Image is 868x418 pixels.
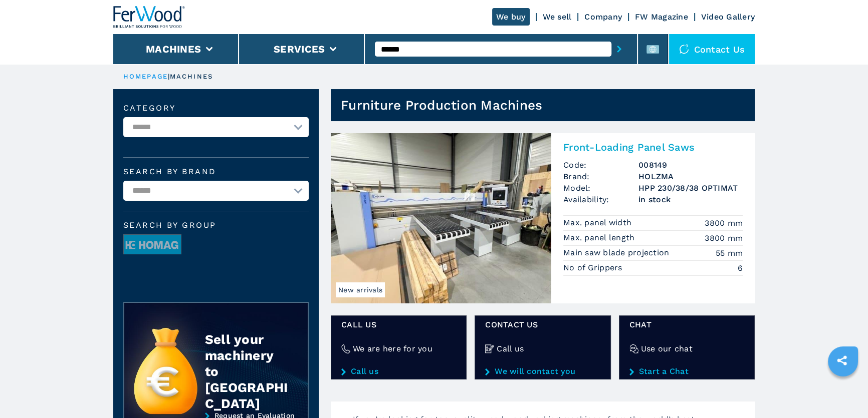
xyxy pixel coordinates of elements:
[829,348,854,373] a: sharethis
[170,72,213,81] p: machines
[492,8,530,26] a: We buy
[669,34,755,64] div: Contact us
[331,133,755,303] a: Front-Loading Panel Saws HOLZMA HPP 230/38/38 OPTIMATNew arrivalsFront-Loading Panel SawsCode:008...
[123,73,168,80] a: HOMEPAGE
[123,221,309,229] span: Search by group
[638,171,743,182] h3: HOLZMA
[629,344,638,353] img: Use our chat
[563,217,634,228] p: Max. panel width
[485,319,600,330] span: CONTACT US
[497,343,524,354] h4: Call us
[563,232,637,243] p: Max. panel length
[331,133,551,303] img: Front-Loading Panel Saws HOLZMA HPP 230/38/38 OPTIMAT
[635,12,688,22] a: FW Magazine
[205,331,288,411] div: Sell your machinery to [GEOGRAPHIC_DATA]
[584,12,622,22] a: Company
[611,38,627,61] button: submit-button
[638,159,743,171] h3: 008149
[485,344,494,353] img: Call us
[124,235,181,255] img: image
[629,367,744,376] a: Start a Chat
[738,262,743,274] em: 6
[168,73,170,80] span: |
[563,247,672,258] p: Main saw blade projection
[563,194,638,205] span: Availability:
[485,367,600,376] a: We will contact you
[341,97,542,113] h1: Furniture Production Machines
[638,194,743,205] span: in stock
[825,373,860,410] iframe: Chat
[679,44,689,54] img: Contact us
[336,282,385,297] span: New arrivals
[563,171,638,182] span: Brand:
[341,367,456,376] a: Call us
[123,168,309,176] label: Search by brand
[543,12,572,22] a: We sell
[641,343,693,354] h4: Use our chat
[701,12,755,22] a: Video Gallery
[341,344,350,353] img: We are here for you
[274,43,325,55] button: Services
[563,182,638,194] span: Model:
[638,182,743,194] h3: HPP 230/38/38 OPTIMAT
[563,141,743,153] h2: Front-Loading Panel Saws
[341,319,456,330] span: Call us
[563,159,638,171] span: Code:
[123,104,309,112] label: Category
[353,343,432,354] h4: We are here for you
[705,217,743,229] em: 3800 mm
[716,247,743,259] em: 55 mm
[113,6,185,28] img: Ferwood
[705,232,743,244] em: 3800 mm
[629,319,744,330] span: Chat
[563,262,625,273] p: No of Grippers
[146,43,201,55] button: Machines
